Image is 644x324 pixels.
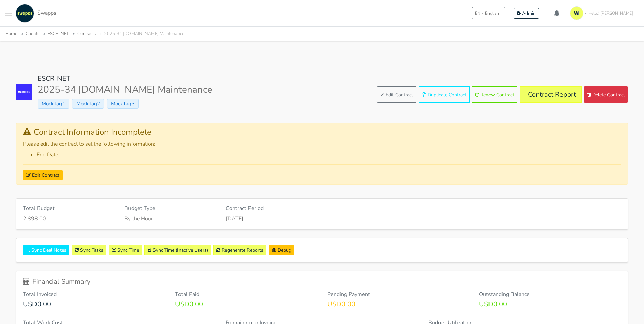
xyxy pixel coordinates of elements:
button: Renew Contract [472,86,517,103]
p: USD0.00 [327,300,469,308]
p: 2,898.00 [23,215,114,223]
button: Sync Deal Notes [23,245,69,255]
p: Please edit the contract to set the following information: [23,140,621,148]
button: Delete Contract [584,86,628,103]
img: isotipo-3-3e143c57.png [570,6,583,20]
span: MockTag2 [72,99,104,109]
p: USD0.00 [175,300,317,308]
a: Admin [514,8,539,19]
span: MockTag3 [107,99,139,109]
h6: Total Paid [175,291,317,298]
span: English [485,10,499,16]
img: swapps-linkedin-v2.jpg [16,4,34,23]
a: Edit Contract [23,170,63,180]
a: Hello! [PERSON_NAME] [567,4,639,23]
h6: Total Budget [23,205,114,212]
a: Contract Report [520,86,582,103]
h4: Contract Information Incomplete [23,127,621,137]
img: ESCR-NET [16,84,32,100]
a: Edit Contract [377,86,416,103]
span: Admin [522,10,536,17]
h6: Total Invoiced [23,291,165,298]
a: Regenerate Reports [213,245,266,255]
a: Sync Tasks [72,245,106,255]
a: ESCR-NET [38,74,70,83]
li: End Date [37,151,621,159]
p: By the Hour [124,215,216,223]
a: Home [5,31,17,37]
p: USD0.00 [23,300,165,308]
h6: Pending Payment [327,291,469,298]
p: USD0.00 [479,300,621,308]
h6: Outstanding Balance [479,291,621,298]
button: Sync Time (Inactive Users) [144,245,211,255]
button: Duplicate Contract [419,86,470,103]
button: Toggle navigation menu [5,4,12,23]
a: Sync Time [109,245,142,255]
h5: Financial Summary [23,278,621,286]
h1: 2025-34 [DOMAIN_NAME] Maintenance [38,84,212,96]
a: Clients [26,31,39,37]
button: ENEnglish [472,7,505,19]
h6: Contract Period [226,205,419,212]
p: [DATE] [226,215,419,223]
a: Debug [269,245,294,255]
span: Swapps [37,9,56,17]
a: Swapps [14,4,56,23]
a: Contracts [77,31,96,37]
li: 2025-34 [DOMAIN_NAME] Maintenance [97,30,184,38]
h6: Budget Type [124,205,216,212]
span: MockTag1 [38,99,69,109]
span: Hello! [PERSON_NAME] [588,10,633,16]
a: ESCR-NET [48,31,69,37]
